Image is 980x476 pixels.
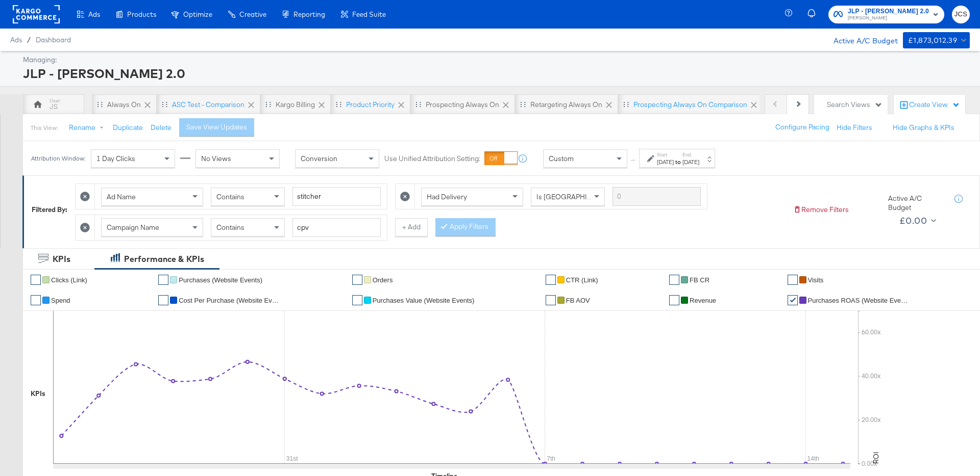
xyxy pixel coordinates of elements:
div: £1,873,012.39 [908,34,957,47]
div: KPIs [31,389,45,399]
a: ✔ [669,275,679,285]
div: Retargeting Always On [530,100,602,110]
div: JLP - [PERSON_NAME] 2.0 [23,65,967,82]
label: Use Unified Attribution Setting: [384,154,480,164]
button: £0.00 [895,213,939,229]
div: Create View [909,100,960,110]
a: ✔ [788,295,798,305]
div: This View: [31,124,58,132]
div: ASC Test - comparison [172,100,244,110]
span: Had Delivery [427,192,467,201]
div: [DATE] [657,158,674,166]
span: Optimize [183,10,212,18]
button: Hide Filters [837,123,872,133]
a: ✔ [788,275,798,285]
div: Prospecting Always On [426,100,499,110]
strong: to [674,158,682,166]
span: Cost Per Purchase (Website Events) [179,297,281,304]
div: Active A/C Budget [823,32,898,47]
span: Ads [88,10,100,18]
button: JCS [952,6,970,23]
button: Delete [151,123,171,133]
span: FB CR [690,276,709,284]
div: Always On [107,100,141,110]
span: Contains [216,192,244,201]
span: Clicks (Link) [51,276,87,284]
div: Prospecting Always On Comparison [633,100,747,110]
span: JCS [956,9,966,20]
span: CTR (Link) [566,276,598,284]
div: KPIs [53,253,70,265]
button: Configure Pacing [768,118,837,137]
span: Visits [808,276,824,284]
a: ✔ [546,295,556,305]
div: Product priority [346,100,395,110]
a: ✔ [31,275,41,285]
a: Dashboard [36,36,71,44]
div: Drag to reorder tab [336,101,341,107]
button: Remove Filters [793,205,849,215]
input: Enter a search term [612,187,701,206]
a: ✔ [669,295,679,305]
span: Reporting [293,10,325,18]
a: ✔ [158,295,168,305]
div: Drag to reorder tab [623,101,629,107]
span: Revenue [690,297,716,304]
span: Creative [239,10,266,18]
span: ↑ [628,158,638,162]
span: Ad Name [107,192,136,201]
a: ✔ [352,275,362,285]
span: Custom [549,154,574,163]
div: [DATE] [682,158,699,166]
span: Spend [51,297,70,304]
div: Drag to reorder tab [415,101,421,107]
span: No Views [201,154,231,163]
div: Search Views [827,100,883,110]
a: ✔ [352,295,362,305]
button: JLP - [PERSON_NAME] 2.0[PERSON_NAME] [828,6,944,23]
label: End: [682,151,699,158]
span: Products [127,10,156,18]
span: Purchases Value (Website Events) [373,297,475,304]
span: [PERSON_NAME] [848,14,929,22]
div: JS [50,102,58,112]
button: Hide Graphs & KPIs [893,123,954,133]
span: Purchases (Website Events) [179,276,262,284]
div: Managing: [23,55,967,65]
input: Enter a search term [292,218,381,237]
span: Purchases ROAS (Website Events) [808,297,910,304]
text: ROI [871,452,880,464]
span: JLP - [PERSON_NAME] 2.0 [848,6,929,17]
span: FB AOV [566,297,590,304]
span: 1 Day Clicks [96,154,135,163]
a: ✔ [158,275,168,285]
span: Conversion [301,154,337,163]
div: Drag to reorder tab [162,101,167,107]
span: Feed Suite [352,10,386,18]
button: Rename [62,119,115,137]
button: £1,873,012.39 [903,32,970,48]
button: Duplicate [113,123,143,133]
span: / [22,36,36,44]
div: Performance & KPIs [124,253,204,265]
div: Drag to reorder tab [520,101,526,107]
label: Start: [657,151,674,158]
button: + Add [395,218,428,236]
span: Ads [10,36,22,44]
div: Kargo Billing [276,100,315,110]
input: Enter a search term [292,187,381,206]
div: Drag to reorder tab [97,101,103,107]
div: Drag to reorder tab [265,101,271,107]
div: Filtered By: [32,205,67,215]
div: Attribution Window: [31,155,86,162]
span: Orders [373,276,393,284]
a: ✔ [31,295,41,305]
div: Active A/C Budget [888,194,944,213]
div: £0.00 [899,213,927,228]
span: Is [GEOGRAPHIC_DATA] [536,192,615,201]
a: ✔ [546,275,556,285]
span: Campaign Name [107,223,159,232]
span: Contains [216,223,244,232]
